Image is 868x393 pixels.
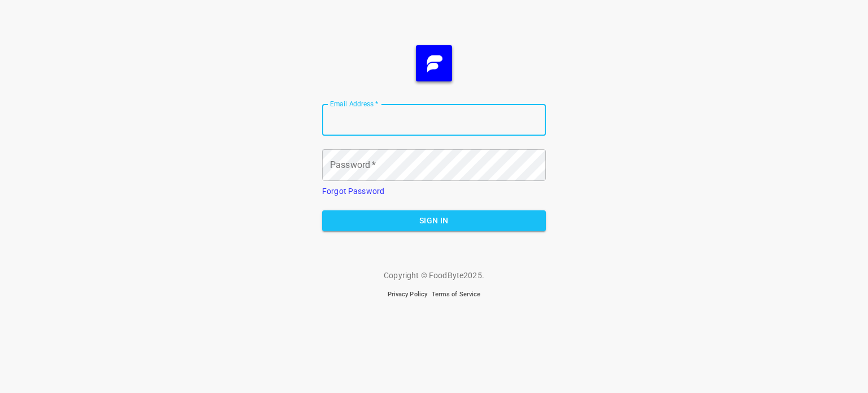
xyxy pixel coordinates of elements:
[388,291,427,298] a: Privacy Policy
[331,214,537,228] span: Sign In
[384,270,484,281] p: Copyright © FoodByte 2025 .
[416,45,452,81] img: FB_Logo_Reversed_RGB_Icon.895fbf61.png
[322,210,546,231] button: Sign In
[322,187,384,196] a: Forgot Password
[432,291,480,298] a: Terms of Service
